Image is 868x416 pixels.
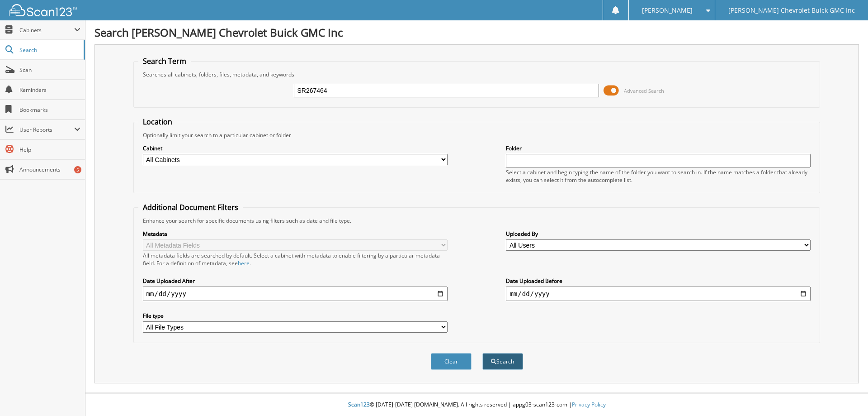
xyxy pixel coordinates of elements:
[9,4,77,16] img: scan123-logo-white.svg
[506,168,811,184] div: Select a cabinet and begin typing the name of the folder you want to search in. If the name match...
[482,353,523,370] button: Search
[238,259,250,267] a: here
[728,8,855,13] span: [PERSON_NAME] Chevrolet Buick GMC Inc
[138,131,816,139] div: Optionally limit your search to a particular cabinet or folder
[506,287,811,301] input: end
[143,252,448,267] div: All metadata fields are searched by default. Select a cabinet with metadata to enable filtering b...
[642,8,693,13] span: [PERSON_NAME]
[19,46,79,54] span: Search
[143,287,448,301] input: start
[506,277,811,285] label: Date Uploaded Before
[143,312,448,320] label: File type
[74,166,81,173] div: 5
[94,25,859,40] h1: Search [PERSON_NAME] Chevrolet Buick GMC Inc
[138,56,191,66] legend: Search Term
[19,26,74,34] span: Cabinets
[143,230,448,238] label: Metadata
[823,373,868,416] iframe: Chat Widget
[19,86,80,94] span: Reminders
[572,401,606,408] a: Privacy Policy
[506,230,811,238] label: Uploaded By
[85,394,868,416] div: © [DATE]-[DATE] [DOMAIN_NAME]. All rights reserved | appg03-scan123-com |
[19,126,74,134] span: User Reports
[19,166,80,173] span: Announcements
[143,144,448,152] label: Cabinet
[138,71,816,78] div: Searches all cabinets, folders, files, metadata, and keywords
[138,202,243,212] legend: Additional Document Filters
[348,401,370,408] span: Scan123
[138,117,177,127] legend: Location
[19,106,80,114] span: Bookmarks
[138,217,816,225] div: Enhance your search for specific documents using filters such as date and file type.
[143,277,448,285] label: Date Uploaded After
[19,66,80,74] span: Scan
[506,144,811,152] label: Folder
[624,87,664,94] span: Advanced Search
[19,146,80,153] span: Help
[431,353,472,370] button: Clear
